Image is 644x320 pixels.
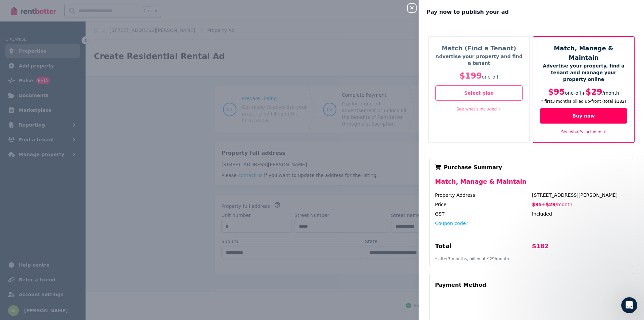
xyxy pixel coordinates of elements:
div: We typically reply in under 30 minutes [14,92,112,99]
div: Payment Method [435,278,486,292]
div: Creating and Managing Your Ad [10,165,124,177]
span: $95 [548,87,565,97]
div: Send us a message [14,85,112,92]
button: Buy now [540,108,627,124]
img: Profile image for Dan [78,11,92,24]
img: Profile image for Rochelle [66,11,79,24]
div: $182 [532,241,628,254]
span: / month [555,202,572,207]
h5: Match, Manage & Maintain [540,44,627,62]
div: Purchase Summary [435,164,628,172]
div: Included [532,211,628,217]
button: Select plan [435,85,523,101]
p: Hi [PERSON_NAME] [13,48,121,59]
p: Advertise your property and find a tenant [435,53,523,66]
img: Profile image for Earl [91,11,105,24]
button: Coupon code? [435,220,468,227]
span: $95 [532,202,542,207]
a: See what's included + [457,107,501,111]
p: * first 3 month s billed up-front (total $182 ) [540,99,627,104]
span: Pay now to publish your ad [427,8,509,16]
h5: Match (Find a Tenant) [435,44,523,53]
div: Match, Manage & Maintain [435,177,628,192]
div: Rental Payments - How They Work [10,140,124,152]
span: one-off [482,74,499,80]
p: How can we help? [13,59,121,71]
div: Creating and Managing Your Ad [14,167,112,174]
iframe: Intercom live chat [621,297,637,313]
div: Total [435,241,531,254]
span: / month [602,90,619,96]
div: How much does it cost? [10,127,124,140]
a: See what's included + [561,130,606,134]
span: + [582,90,586,96]
img: logo [13,14,52,22]
button: Messages [45,210,89,236]
span: Search for help [14,115,54,122]
div: GST [435,211,531,217]
p: * after 3 month s, billed at $29 / month [435,256,628,262]
span: $199 [460,71,482,81]
div: Lease Agreement [10,152,124,165]
p: Advertise your property, find a tenant and manage your property online [540,62,627,83]
div: How much does it cost? [14,130,112,137]
span: + [542,202,546,207]
div: Send us a messageWe typically reply in under 30 minutes [7,79,127,105]
span: one-off [565,90,582,96]
span: Messages [56,226,79,231]
div: Lease Agreement [14,155,112,162]
span: $29 [546,202,555,207]
span: Home [15,226,30,231]
div: Property Address [435,192,531,198]
div: [STREET_ADDRESS][PERSON_NAME] [532,192,628,198]
span: Help [106,226,117,231]
div: Close [115,11,127,23]
div: Rental Payments - How They Work [14,142,112,149]
button: Help [90,210,134,236]
button: Search for help [10,111,124,125]
span: $29 [586,87,602,97]
div: Price [435,201,531,208]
